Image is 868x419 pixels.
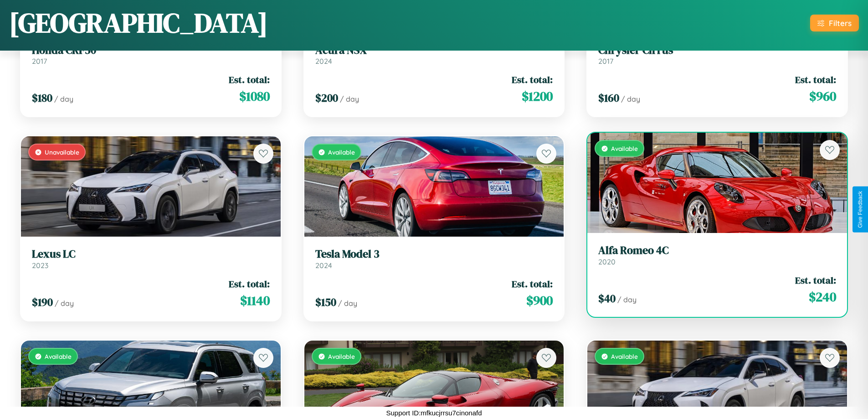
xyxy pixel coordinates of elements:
span: Available [45,352,72,360]
span: Available [611,145,638,152]
span: $ 40 [598,291,616,306]
span: Est. total: [795,73,836,86]
span: Available [611,352,638,360]
span: $ 900 [526,291,553,310]
span: 2017 [32,57,47,66]
span: Available [328,148,355,156]
span: $ 150 [315,295,336,310]
span: / day [54,94,73,103]
span: 2024 [315,261,332,270]
span: $ 1140 [240,291,270,310]
h3: Tesla Model 3 [315,248,553,261]
span: Est. total: [512,277,553,290]
span: $ 1200 [522,87,553,105]
span: / day [340,94,359,103]
span: / day [338,299,357,308]
span: Est. total: [795,274,836,287]
h3: Lexus LC [32,248,270,261]
a: Honda CRF502017 [32,44,270,66]
a: Chrysler Cirrus2017 [598,44,836,66]
h1: [GEOGRAPHIC_DATA] [9,4,268,41]
span: Available [328,352,355,360]
span: $ 190 [32,295,53,310]
span: $ 1080 [239,87,270,105]
div: Filters [829,18,852,28]
span: $ 240 [809,288,836,306]
span: 2023 [32,261,48,270]
a: Alfa Romeo 4C2020 [598,244,836,266]
span: / day [617,295,637,304]
span: $ 180 [32,90,52,105]
div: Give Feedback [857,191,863,228]
h3: Alfa Romeo 4C [598,244,836,257]
p: Support ID: mfkucjrrsu7cinonafd [386,407,482,419]
span: 2024 [315,57,332,66]
span: / day [55,299,74,308]
span: 2020 [598,257,616,266]
a: Acura NSX2024 [315,44,553,66]
span: $ 160 [598,90,619,105]
button: Filters [810,15,859,31]
span: $ 200 [315,90,338,105]
span: Est. total: [229,73,270,86]
span: Est. total: [512,73,553,86]
a: Tesla Model 32024 [315,248,553,270]
span: Est. total: [229,277,270,290]
span: / day [621,94,640,103]
a: Lexus LC2023 [32,248,270,270]
span: $ 960 [809,87,836,105]
span: Unavailable [45,148,79,156]
span: 2017 [598,57,613,66]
